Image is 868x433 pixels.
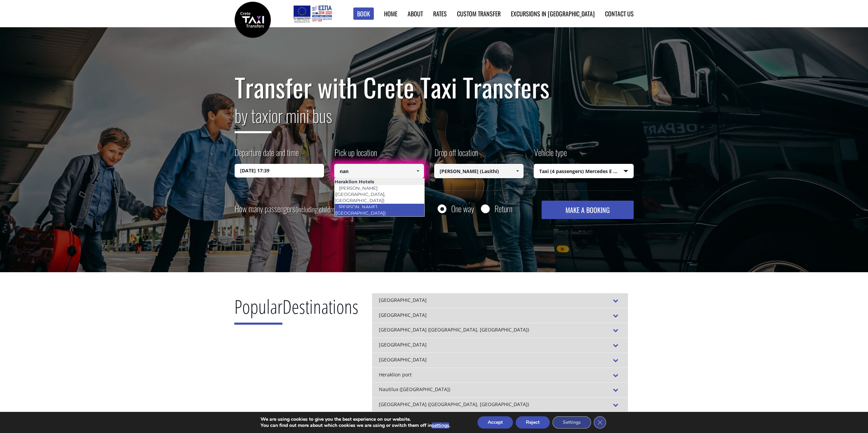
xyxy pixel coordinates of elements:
[512,164,523,178] a: Show All Items
[234,293,282,325] span: Popular
[451,204,474,213] label: One way
[534,164,633,179] span: Taxi (4 passengers) Mercedes E Class
[432,422,449,429] button: settings
[408,9,423,18] a: About
[594,416,606,429] button: Close GDPR Cookie Banner
[372,382,628,397] div: Nautilux ([GEOGRAPHIC_DATA])
[235,102,634,138] h2: or mini bus
[477,416,513,429] button: Accept
[384,9,397,18] a: Home
[235,2,271,38] img: Crete Taxi Transfers | Safe Taxi Transfer Services from to Heraklion Airport, Chania Airport, Ret...
[534,146,567,164] label: Vehicle type
[434,146,478,164] label: Drop off location
[235,103,271,133] span: by taxi
[542,201,633,219] button: MAKE A BOOKING
[335,179,424,185] li: Heraklion Hotels
[433,9,447,18] a: Rates
[261,422,450,429] p: You can find out more about which cookies we are using or switch them off in .
[235,15,271,22] a: Crete Taxi Transfers | Safe Taxi Transfer Services from to Heraklion Airport, Chania Airport, Ret...
[234,293,358,330] h2: Destinations
[235,73,634,102] h1: Transfer with Crete Taxi Transfers
[372,338,628,353] div: [GEOGRAPHIC_DATA]
[372,353,628,368] div: [GEOGRAPHIC_DATA]
[334,202,390,218] a: [PERSON_NAME] ([GEOGRAPHIC_DATA])
[372,397,628,412] div: [GEOGRAPHIC_DATA] ([GEOGRAPHIC_DATA], [GEOGRAPHIC_DATA])
[235,201,343,217] label: How many passengers ?
[261,416,450,422] p: We are using cookies to give you the best experience on our website.
[457,9,501,18] a: Custom Transfer
[295,204,339,214] small: (including children)
[372,368,628,383] div: Heraklion port
[372,293,628,308] div: [GEOGRAPHIC_DATA]
[335,183,389,205] a: [PERSON_NAME] ([GEOGRAPHIC_DATA], [GEOGRAPHIC_DATA])
[434,164,524,178] input: Select drop-off location
[353,7,374,20] a: Book
[334,146,377,164] label: Pick up location
[412,164,423,178] a: Show All Items
[553,416,591,429] button: Settings
[605,9,634,18] a: Contact us
[372,308,628,323] div: [GEOGRAPHIC_DATA]
[372,323,628,338] div: [GEOGRAPHIC_DATA] ([GEOGRAPHIC_DATA], [GEOGRAPHIC_DATA])
[334,164,424,178] input: Select pickup location
[495,204,512,213] label: Return
[516,416,550,429] button: Reject
[511,9,595,18] a: Excursions in [GEOGRAPHIC_DATA]
[235,146,299,164] label: Departure date and time
[292,3,333,24] img: e-bannersEUERDF180X90.jpg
